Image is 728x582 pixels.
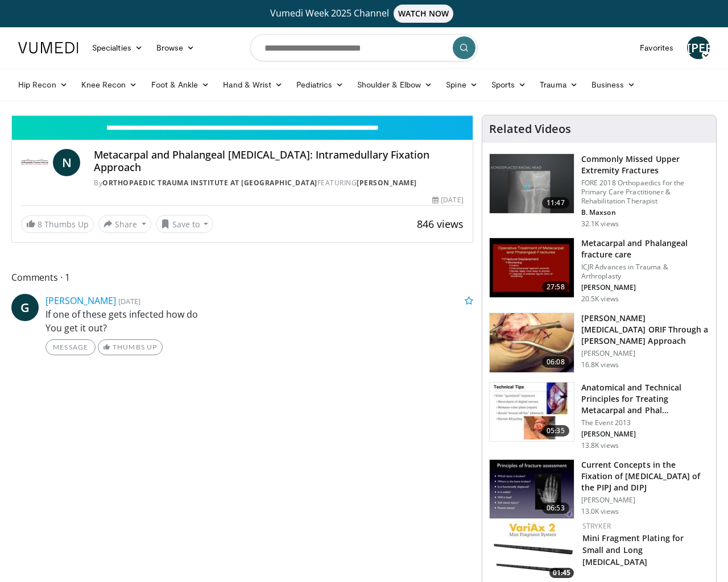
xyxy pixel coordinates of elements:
span: 8 [38,219,42,230]
a: Message [45,339,96,355]
a: Spine [439,73,484,96]
p: 20.5K views [581,294,619,304]
input: Search topics, interventions [250,34,478,61]
img: Orthopaedic Trauma Institute at UCSF [21,149,48,176]
a: G [11,294,39,321]
h3: Commonly Missed Upper Extremity Fractures [581,153,709,176]
img: af335e9d-3f89-4d46-97d1-d9f0cfa56dd9.150x105_q85_crop-smart_upscale.jpg [490,313,574,372]
a: Mini Fragment Plating for Small and Long [MEDICAL_DATA] [582,533,684,567]
img: 1e755709-254a-4930-be7d-aa5fbb173ea9.150x105_q85_crop-smart_upscale.jpg [490,460,574,519]
span: 06:08 [542,356,569,368]
a: Stryker [582,521,611,531]
a: Trauma [533,73,585,96]
p: FORE 2018 Orthopaedics for the Primary Care Practitioner & Rehabilitation Therapist [581,178,709,206]
img: b37175e7-6a0c-4ed3-b9ce-2cebafe6c791.150x105_q85_crop-smart_upscale.jpg [491,521,577,581]
img: b2c65235-e098-4cd2-ab0f-914df5e3e270.150x105_q85_crop-smart_upscale.jpg [490,154,574,213]
p: 13.8K views [581,441,619,450]
span: 11:47 [542,197,569,209]
span: Comments 1 [11,270,473,285]
h3: Current Concepts in the Fixation of [MEDICAL_DATA] of the PIPJ and DIPJ [581,459,709,493]
a: Knee Recon [75,73,144,96]
img: VuMedi Logo [18,42,78,53]
a: Browse [150,36,202,59]
h3: Anatomical and Technical Principles for Treating Metacarpal and Phal… [581,382,709,416]
a: Business [585,73,643,96]
p: [PERSON_NAME] [581,430,709,439]
button: Share [98,215,151,233]
a: Orthopaedic Trauma Institute at [GEOGRAPHIC_DATA] [102,178,317,188]
a: N [53,149,80,176]
p: 13.0K views [581,507,619,516]
span: 01:45 [549,568,574,578]
a: 01:45 [491,521,577,581]
span: 846 views [417,217,464,231]
h3: [PERSON_NAME][MEDICAL_DATA] ORIF Through a [PERSON_NAME] Approach [581,313,709,347]
video-js: Video Player [12,115,473,116]
small: [DATE] [118,296,140,306]
button: Save to [156,215,214,233]
div: By FEATURING [94,178,464,188]
p: If one of these gets infected how do You get it out? [45,307,473,335]
a: 06:08 [PERSON_NAME][MEDICAL_DATA] ORIF Through a [PERSON_NAME] Approach [PERSON_NAME] 16.8K views [489,313,709,373]
p: [PERSON_NAME] [581,496,709,505]
a: Shoulder & Elbow [350,73,439,96]
a: Foot & Ankle [144,73,217,96]
a: [PERSON_NAME] [45,294,116,307]
a: 05:35 Anatomical and Technical Principles for Treating Metacarpal and Phal… The Event 2013 [PERSO... [489,382,709,450]
a: Favorites [633,36,680,59]
h4: Related Videos [489,122,571,136]
span: 27:58 [542,281,569,293]
p: 16.8K views [581,360,619,369]
a: Hand & Wrist [216,73,289,96]
a: Specialties [85,36,150,59]
p: The Event 2013 [581,418,709,427]
a: Pediatrics [289,73,350,96]
p: 32.1K views [581,219,619,228]
img: 296987_0000_1.png.150x105_q85_crop-smart_upscale.jpg [490,238,574,297]
a: 27:58 Metacarpal and Phalangeal fracture care ICJR Advances in Trauma & Arthroplasty [PERSON_NAME... [489,238,709,304]
a: Sports [485,73,533,96]
h3: Metacarpal and Phalangeal fracture care [581,238,709,260]
span: 06:53 [542,502,569,514]
p: [PERSON_NAME] [581,283,709,292]
a: 06:53 Current Concepts in the Fixation of [MEDICAL_DATA] of the PIPJ and DIPJ [PERSON_NAME] 13.0K... [489,459,709,519]
p: ICJR Advances in Trauma & Arthroplasty [581,263,709,281]
a: 8 Thumbs Up [21,215,94,233]
p: B. Maxson [581,208,709,217]
a: Vumedi Week 2025 ChannelWATCH NOW [20,5,708,23]
p: [PERSON_NAME] [581,349,709,358]
h4: Metacarpal and Phalangeal [MEDICAL_DATA]: Intramedullary Fixation Approach [94,149,464,173]
span: 05:35 [542,425,569,436]
div: [DATE] [432,195,463,205]
a: Thumbs Up [98,339,162,355]
span: WATCH NOW [394,5,454,23]
a: 11:47 Commonly Missed Upper Extremity Fractures FORE 2018 Orthopaedics for the Primary Care Pract... [489,153,709,228]
a: [PERSON_NAME] [357,178,417,188]
img: 04164f76-1362-4162-b9f3-0e0fef6fb430.150x105_q85_crop-smart_upscale.jpg [490,383,574,442]
a: [PERSON_NAME] [687,36,710,59]
a: Hip Recon [11,73,75,96]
